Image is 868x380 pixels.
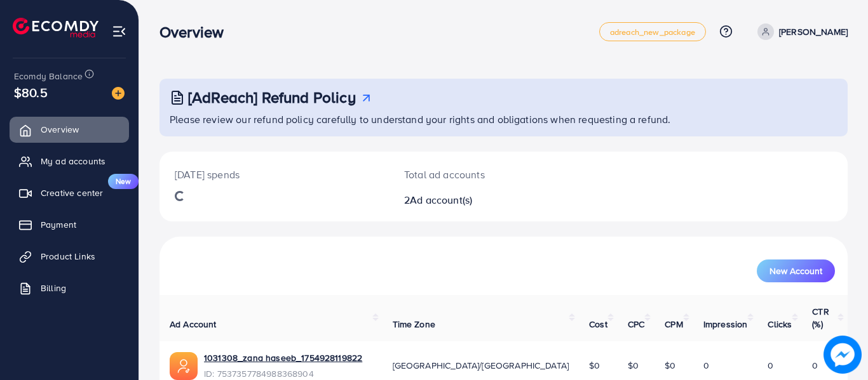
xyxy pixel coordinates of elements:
[13,18,98,37] img: logo
[825,337,860,372] img: image
[14,70,83,82] span: Ecomdy Balance
[10,212,129,237] a: Payment
[14,83,48,102] span: $80.5
[10,148,129,174] a: My ad accounts
[159,23,234,41] h3: Overview
[112,87,125,100] img: image
[628,359,639,372] span: $0
[768,318,792,331] span: Clicks
[393,359,569,372] span: [GEOGRAPHIC_DATA]/[GEOGRAPHIC_DATA]
[404,194,546,206] h2: 2
[404,167,546,182] p: Total ad accounts
[41,282,66,294] span: Billing
[703,359,709,372] span: 0
[170,318,217,331] span: Ad Account
[628,318,644,331] span: CPC
[589,359,600,372] span: $0
[757,259,835,282] button: New Account
[812,305,829,331] span: CTR (%)
[779,24,848,39] p: [PERSON_NAME]
[665,359,675,372] span: $0
[170,352,198,380] img: ic-ads-acc.e4c84228.svg
[393,318,435,331] span: Time Zone
[175,167,374,182] p: [DATE] spends
[188,88,356,107] h3: [AdReach] Refund Policy
[10,117,129,142] a: Overview
[610,28,695,36] span: adreach_new_package
[170,112,840,127] p: Please review our refund policy carefully to understand your rights and obligations when requesti...
[665,318,682,331] span: CPM
[41,218,76,231] span: Payment
[599,22,706,41] a: adreach_new_package
[703,318,748,331] span: Impression
[41,123,79,136] span: Overview
[41,250,95,263] span: Product Links
[10,180,129,206] a: Creative centerNew
[41,155,105,167] span: My ad accounts
[41,187,103,199] span: Creative center
[768,359,773,372] span: 0
[589,318,607,331] span: Cost
[10,275,129,301] a: Billing
[10,244,129,269] a: Product Links
[410,193,472,207] span: Ad account(s)
[112,24,126,39] img: menu
[812,359,818,372] span: 0
[108,174,139,189] span: New
[204,367,362,380] span: ID: 7537357784988368904
[752,23,848,40] a: [PERSON_NAME]
[204,351,362,364] a: 1031308_zana haseeb_1754928119822
[770,266,822,275] span: New Account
